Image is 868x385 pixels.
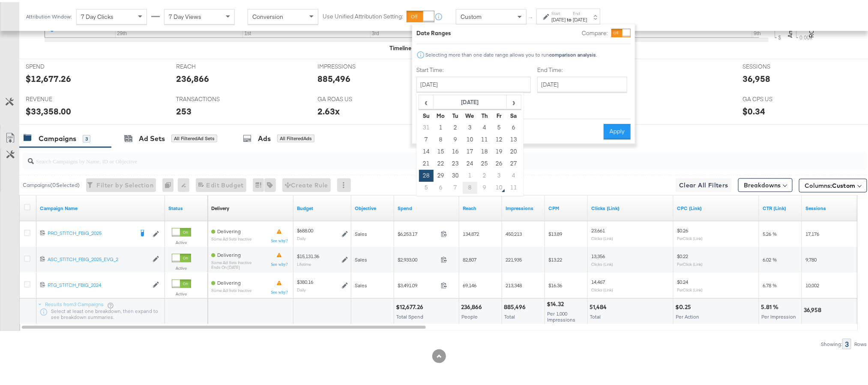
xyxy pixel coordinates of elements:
div: $14.32 [547,298,566,306]
td: 31 [419,120,434,132]
div: Campaigns ( 0 Selected) [23,179,80,187]
sub: Clicks (Link) [591,285,613,290]
td: 16 [448,144,463,156]
a: The number of people your ad was served to. [463,203,499,210]
span: 14,467 [591,277,605,283]
div: Rows [854,339,867,345]
div: 236,866 [176,70,209,83]
td: 5 [419,180,434,192]
span: 6.78 % [763,280,777,286]
a: The number of clicks received on a link in your ad divided by the number of impressions. [763,203,799,210]
a: The number of times your ad was served. On mobile apps an ad is counted as served the first time ... [506,203,542,210]
div: [DATE] [573,14,587,21]
span: REACH [176,60,240,69]
td: 23 [448,156,463,168]
a: RTG_STITCH_FBIG_2024 [48,280,148,287]
div: 885,496 [504,301,528,309]
td: 3 [463,120,477,132]
span: Per 1,000 Impressions [547,308,575,321]
td: 10 [463,132,477,144]
span: $2,933.00 [398,254,437,261]
td: 10 [492,180,506,192]
span: IMPRESSIONS [317,60,382,69]
label: Active [172,238,191,243]
div: Ad Sets [139,132,165,141]
div: ASC_STITCH_FBIG_2025_EVG_2 [48,254,148,261]
div: Attribution Window: [26,12,72,18]
div: Date Ranges [416,27,451,35]
a: The total amount spent to date. [398,203,456,210]
strong: comparison analysis [549,49,596,56]
span: REVENUE [26,93,90,101]
span: 9,780 [805,254,817,261]
td: 22 [434,156,448,168]
td: 6 [434,180,448,192]
div: $0.25 [675,301,694,309]
label: Start Time: [416,64,531,72]
span: $0.22 [677,251,688,257]
td: 29 [434,168,448,180]
a: Your campaign's objective. [355,203,391,210]
th: Fr [492,108,506,120]
td: 11 [506,180,521,192]
div: 236,866 [461,301,485,309]
div: $0.34 [742,103,765,115]
span: Sales [355,254,367,261]
span: $6,253.17 [398,229,437,235]
span: 82,807 [463,254,476,261]
td: 4 [506,168,521,180]
div: $12,677.26 [26,70,71,83]
span: 10,002 [805,280,819,286]
div: Selecting more than one date range allows you to run . [425,50,597,56]
td: 28 [419,168,434,180]
a: Reflects the ability of your Ad Campaign to achieve delivery based on ad states, schedule and bud... [211,203,229,210]
div: All Filtered Ad Sets [171,132,217,140]
td: 1 [463,168,477,180]
td: 21 [419,156,434,168]
td: 2 [448,120,463,132]
span: 5.26 % [763,229,777,235]
span: Per Impression [761,311,796,318]
sub: Per Click (Link) [677,285,703,290]
td: 9 [477,180,492,192]
td: 3 [492,168,506,180]
td: 5 [492,120,506,132]
a: The number of clicks on links appearing on your ad or Page that direct people to your sites off F... [591,203,670,210]
th: Tu [448,108,463,120]
th: We [463,108,477,120]
a: Your campaign name. [40,203,162,210]
td: 4 [477,120,492,132]
div: 253 [176,103,192,115]
span: Sales [355,229,367,235]
td: 17 [463,144,477,156]
sub: ends on [DATE] [211,263,251,268]
button: Breakdowns [738,176,793,190]
button: Apply [604,122,631,137]
sub: Per Click (Link) [677,234,703,239]
th: Sa [506,108,521,120]
span: GA ROAS US [317,93,382,101]
span: $16.36 [548,280,562,286]
div: All Filtered Ads [277,132,314,140]
td: 7 [448,180,463,192]
label: End Time: [537,64,631,72]
span: Conversion [252,11,283,18]
span: 450,213 [506,229,522,235]
span: › [507,93,521,106]
label: End: [573,9,587,14]
div: Delivery [211,203,229,210]
td: 9 [448,132,463,144]
span: 69,146 [463,280,476,286]
td: 20 [506,144,521,156]
div: 36,958 [804,304,824,312]
td: 19 [492,144,506,156]
span: $13.22 [548,254,562,261]
span: Per Action [676,311,699,318]
div: 0 [162,176,178,190]
td: 26 [492,156,506,168]
label: Start: [551,9,566,14]
span: Custom [461,11,482,18]
td: 14 [419,144,434,156]
span: 7 Day Clicks [81,11,114,18]
div: 3 [83,133,90,141]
